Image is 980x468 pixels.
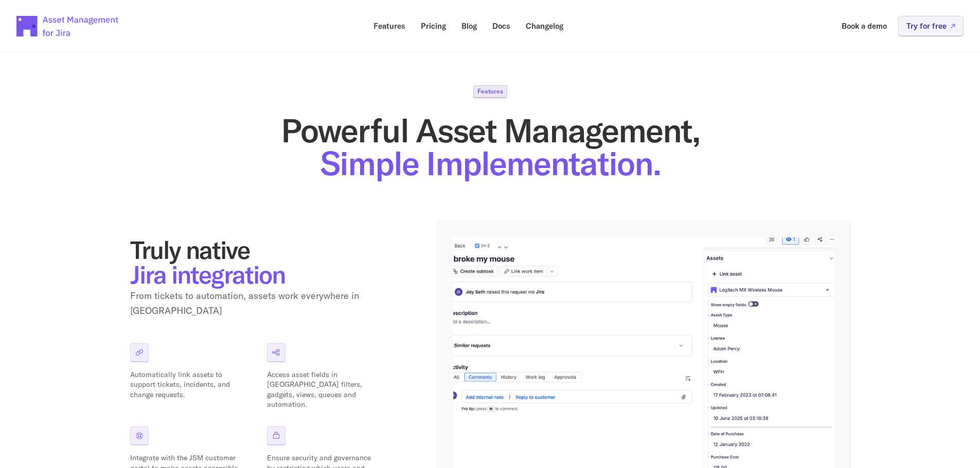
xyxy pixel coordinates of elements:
[373,22,405,30] p: Features
[320,142,661,184] span: Simple Implementation.
[130,289,387,319] p: From tickets to automation, assets work everywhere in [GEOGRAPHIC_DATA]
[421,22,446,30] p: Pricing
[130,237,387,287] h2: Truly native
[130,370,238,400] p: Automatically link assets to support tickets, incidents, and change requests.
[477,88,503,95] p: Features
[834,16,894,36] a: Book a demo
[454,16,484,36] a: Blog
[485,16,518,36] a: Docs
[898,16,964,36] a: Try for free
[842,22,887,30] p: Book a demo
[906,22,947,30] p: Try for free
[414,16,453,36] a: Pricing
[526,22,563,30] p: Changelog
[130,114,850,180] h1: Powerful Asset Management,
[366,16,413,36] a: Features
[492,22,510,30] p: Docs
[130,259,285,290] span: Jira integration
[461,22,477,30] p: Blog
[519,16,571,36] a: Changelog
[267,370,375,410] p: Access asset fields in [GEOGRAPHIC_DATA] filters, gadgets, views, queues and automation.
